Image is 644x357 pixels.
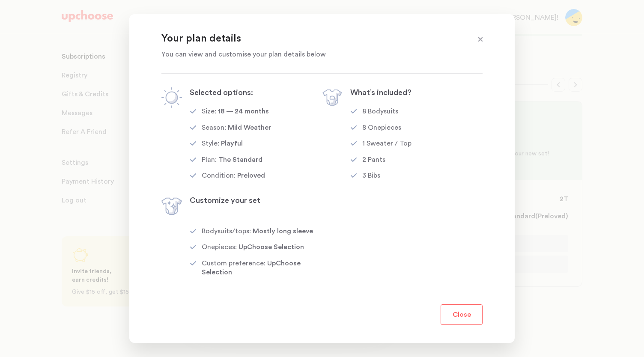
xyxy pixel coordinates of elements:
span: Mild Weather [228,124,271,131]
p: Customize your set [190,195,322,205]
p: Season: [202,124,226,131]
div: 3 Bibs [362,171,380,181]
p: Bodysuits/tops: [202,228,251,235]
p: Custom preference: [202,260,265,267]
p: Mostly long sleeve [253,228,313,235]
span: 18 — 24 months [218,108,269,115]
span: The Standard [218,156,262,163]
p: Style: [202,140,219,147]
span: Preloved [237,172,265,179]
p: Size: [202,108,216,115]
div: 2 Pants [362,155,385,166]
p: Condition: [202,172,236,179]
p: What’s included? [350,87,411,98]
div: 8 Onepieces [362,123,401,134]
div: 1 Sweater / Top [362,139,411,149]
span: Playful [221,140,243,147]
p: Selected options: [190,87,271,98]
p: UpChoose Selection [239,244,304,250]
button: Close [441,304,483,325]
p: Onepieces: [202,244,237,250]
p: You can view and customise your plan details below [161,49,461,59]
p: Plan: [202,156,217,163]
div: 8 Bodysuits [362,107,398,117]
p: Your plan details [161,32,461,46]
